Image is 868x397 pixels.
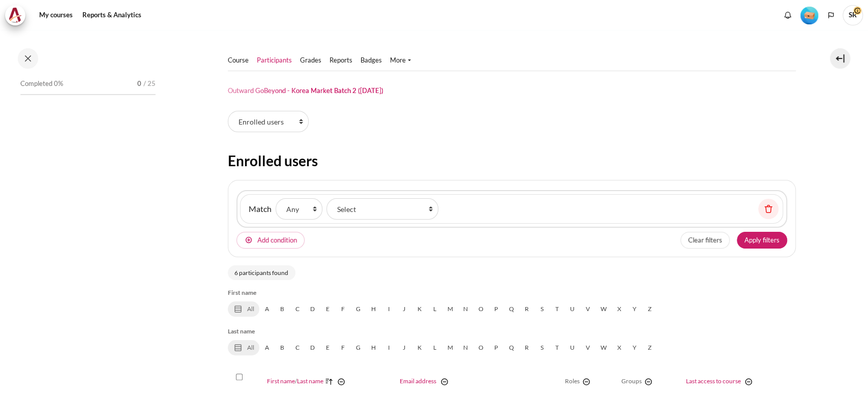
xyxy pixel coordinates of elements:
a: More [390,55,411,66]
a: N [458,340,473,355]
a: H [366,301,381,317]
a: Hide Last access to course [741,377,754,387]
a: E [320,301,336,317]
a: I [381,340,397,355]
a: Last access to course [685,377,740,385]
a: P [489,340,504,355]
span: / 25 [143,79,156,89]
img: switch_minus [743,377,754,387]
a: Hide Roles [579,377,591,387]
div: Level #1 [800,6,818,24]
a: E [320,340,336,355]
a: J [397,301,412,317]
a: W [595,340,612,355]
span: Add condition [257,235,297,246]
a: L [427,340,442,355]
span: Completed 0% [20,79,63,89]
span: 0 [137,79,141,89]
a: Z [642,301,657,317]
a: Reports [330,55,352,66]
button: Apply filters [737,232,787,249]
img: Architeck [8,8,22,23]
label: Match [249,203,272,215]
a: Architeck Architeck [5,5,31,25]
h5: Last name [228,327,796,336]
a: Level #1 [796,6,822,24]
a: Y [627,301,642,317]
img: switch_minus [439,377,450,387]
a: K [412,301,427,317]
a: M [442,340,458,355]
a: All [228,301,259,317]
a: J [397,340,412,355]
a: U [565,301,580,317]
a: O [473,301,489,317]
button: Remove filter row [758,199,779,219]
a: V [580,340,595,355]
a: X [612,340,627,355]
a: Email address [400,377,436,385]
button: Languages [823,8,839,23]
button: Clear filters [680,232,730,249]
a: First name [266,377,294,385]
a: X [612,301,627,317]
a: C [290,301,305,317]
a: H [366,340,381,355]
a: Hide Full name [334,377,346,387]
p: 6 participants found [228,265,295,280]
a: P [489,301,504,317]
a: Participants [257,55,292,66]
a: I [381,301,397,317]
a: L [427,301,442,317]
a: S [534,340,550,355]
a: Grades [300,55,321,66]
a: U [565,340,580,355]
a: T [550,301,565,317]
a: C [290,340,305,355]
a: A [259,340,275,355]
img: switch_minus [581,377,591,387]
a: R [519,301,534,317]
span: SR [843,5,863,25]
a: Last name [296,377,323,385]
a: G [351,340,366,355]
a: Q [504,340,519,355]
a: Hide Email address [437,377,450,387]
img: switch_minus [643,377,653,387]
a: D [305,301,320,317]
a: O [473,340,489,355]
a: Course [228,55,249,66]
a: My courses [36,5,76,25]
a: F [336,301,351,317]
a: N [458,301,473,317]
a: F [336,340,351,355]
img: Ascending [324,377,334,387]
a: Q [504,301,519,317]
a: A [259,301,275,317]
h5: First name [228,288,796,297]
a: Completed 0% 0 / 25 [20,77,156,105]
h1: Outward GoBeyond - Korea Market Batch 2 ([DATE]) [228,86,383,95]
a: K [412,340,427,355]
img: Level #1 [800,7,818,24]
a: Reports & Analytics [79,5,145,25]
a: User menu [843,5,863,25]
div: Show notification window with no new notifications [780,8,795,23]
a: T [550,340,565,355]
a: D [305,340,320,355]
a: Badges [361,55,382,66]
a: B [275,301,290,317]
a: Hide Groups [641,377,653,387]
a: Z [642,340,657,355]
h2: Enrolled users [228,151,796,170]
a: R [519,340,534,355]
a: Y [627,340,642,355]
a: All [228,340,259,355]
img: switch_minus [336,377,346,387]
button: Add condition [236,232,305,249]
a: S [534,301,550,317]
a: W [595,301,612,317]
a: G [351,301,366,317]
a: M [442,301,458,317]
a: V [580,301,595,317]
